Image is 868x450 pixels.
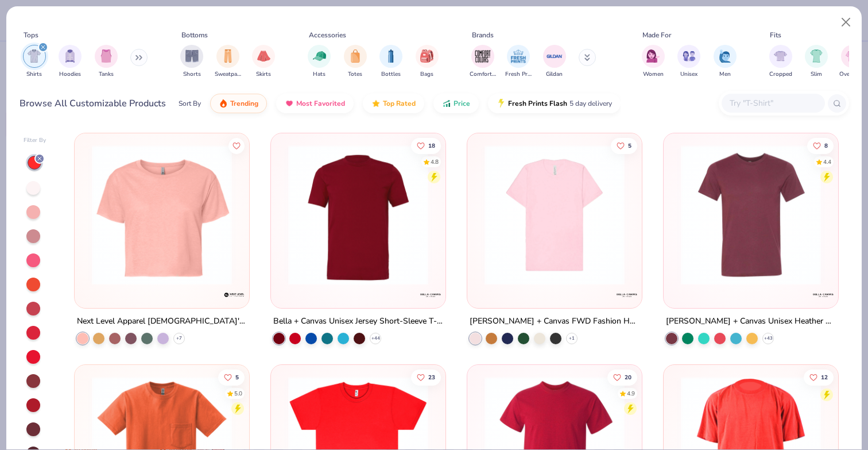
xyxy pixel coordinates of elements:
[24,30,38,40] div: Tops
[59,70,81,79] span: Hoodies
[479,145,630,285] img: c537f452-5799-4389-a3bf-0274797b8ee9
[769,70,792,79] span: Cropped
[349,49,362,63] img: Totes Image
[230,99,258,108] span: Trending
[683,49,696,63] img: Unisex Image
[821,374,828,380] span: 12
[470,70,496,79] span: Comfort Colors
[95,45,118,79] div: filter for Tanks
[252,45,275,79] div: filter for Skirts
[628,143,631,148] span: 5
[176,335,182,342] span: + 7
[835,11,857,33] button: Close
[769,45,792,79] div: filter for Cropped
[256,70,271,79] span: Skirts
[363,94,424,113] button: Top Rated
[505,45,532,79] div: filter for Fresh Prints
[26,70,42,79] span: Shirts
[100,49,113,63] img: Tanks Image
[675,145,827,285] img: 84c8c6d6-0148-4ae4-8e9d-eb7ce1828de2
[183,70,201,79] span: Shorts
[764,335,772,342] span: + 43
[416,45,439,79] button: filter button
[24,136,46,145] div: Filter By
[505,45,532,79] button: filter button
[774,49,787,63] img: Cropped Image
[428,143,435,148] span: 18
[807,137,834,153] button: Like
[344,45,367,79] button: filter button
[615,283,638,306] img: Bella + Canvas logo
[420,70,433,79] span: Bags
[510,48,527,65] img: Fresh Prints Image
[428,374,435,380] span: 23
[313,70,325,79] span: Hats
[810,49,823,63] img: Slim Image
[252,45,275,79] button: filter button
[505,70,532,79] span: Fresh Prints
[179,98,201,109] div: Sort By
[630,145,781,285] img: 325ee0c4-0738-4352-ae3c-ff0e26147b81
[223,283,246,306] img: Next Level Apparel logo
[625,374,631,380] span: 20
[611,137,637,153] button: Like
[273,314,443,329] div: Bella + Canvas Unisex Jersey Short-Sleeve T-Shirt
[805,45,828,79] button: filter button
[714,45,737,79] button: filter button
[666,314,836,329] div: [PERSON_NAME] + Canvas Unisex Heather CVC T-Shirt
[385,49,397,63] img: Bottles Image
[411,137,441,153] button: Like
[86,145,238,285] img: 7e4a5168-a105-4e54-8183-c271c647fb21
[180,45,203,79] div: filter for Shorts
[472,30,494,40] div: Brands
[543,45,566,79] button: filter button
[470,314,640,329] div: [PERSON_NAME] + Canvas FWD Fashion Heavyweight Street Tee
[215,45,241,79] button: filter button
[805,45,828,79] div: filter for Slim
[839,45,865,79] div: filter for Oversized
[434,145,586,285] img: ede7b293-a033-4668-9975-43a454ae5b79
[379,45,402,79] div: filter for Bottles
[308,45,331,79] div: filter for Hats
[282,145,434,285] img: a4253108-acec-43f3-bf03-8701b20e107c
[180,45,203,79] button: filter button
[643,70,664,79] span: Women
[642,30,671,40] div: Made For
[680,70,697,79] span: Unisex
[677,45,700,79] div: filter for Unisex
[454,99,470,108] span: Price
[411,369,441,385] button: Like
[59,45,82,79] div: filter for Hoodies
[804,369,834,385] button: Like
[59,45,82,79] button: filter button
[313,49,326,63] img: Hats Image
[811,70,822,79] span: Slim
[419,283,442,306] img: Bella + Canvas logo
[64,49,76,63] img: Hoodies Image
[488,94,621,113] button: Fresh Prints Flash5 day delivery
[285,99,294,108] img: most_fav.gif
[824,143,828,148] span: 8
[309,30,346,40] div: Accessories
[470,45,496,79] button: filter button
[769,45,792,79] button: filter button
[497,99,506,108] img: flash.gif
[219,369,245,385] button: Like
[811,283,834,306] img: Bella + Canvas logo
[846,49,859,63] img: Oversized Image
[431,157,439,166] div: 4.8
[371,335,380,342] span: + 44
[235,389,243,398] div: 5.0
[823,157,831,166] div: 4.4
[416,45,439,79] div: filter for Bags
[181,30,208,40] div: Bottoms
[642,45,665,79] div: filter for Women
[508,99,567,108] span: Fresh Prints Flash
[839,45,865,79] button: filter button
[77,314,247,329] div: Next Level Apparel [DEMOGRAPHIC_DATA]' Festival Cali Crop T-Shirt
[229,137,245,153] button: Like
[99,70,114,79] span: Tanks
[210,94,267,113] button: Trending
[607,369,637,385] button: Like
[222,49,234,63] img: Sweatpants Image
